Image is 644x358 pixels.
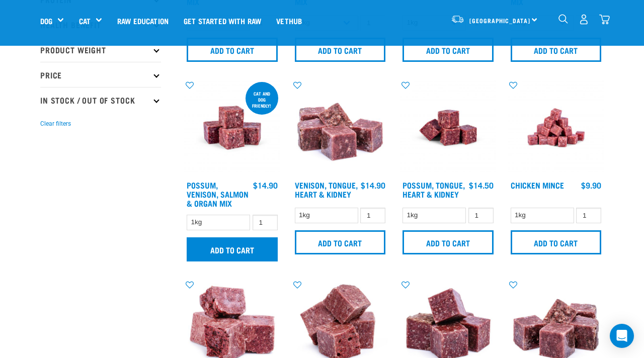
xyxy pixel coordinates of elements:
[184,80,280,176] img: Possum Venison Salmon Organ 1626
[403,183,465,196] a: Possum, Tongue, Heart & Kidney
[40,62,161,87] p: Price
[40,15,52,27] a: Dog
[403,230,494,254] input: Add to cart
[508,80,604,176] img: Chicken M Ince 1613
[187,237,278,261] input: Add to cart
[187,183,249,205] a: Possum, Venison, Salmon & Organ Mix
[110,1,176,41] a: Raw Education
[269,1,309,41] a: Vethub
[576,208,601,223] input: 1
[451,15,464,24] img: van-moving.png
[292,80,388,176] img: Pile Of Cubed Venison Tongue Mix For Pets
[403,38,494,62] input: Add to cart
[361,181,385,190] div: $14.90
[176,1,269,41] a: Get started with Raw
[295,38,386,62] input: Add to cart
[511,230,602,254] input: Add to cart
[295,183,358,196] a: Venison, Tongue, Heart & Kidney
[246,86,278,113] div: cat and dog friendly!
[511,183,564,187] a: Chicken Mince
[469,19,530,22] span: [GEOGRAPHIC_DATA]
[40,87,161,112] p: In Stock / Out Of Stock
[610,324,634,348] div: Open Intercom Messenger
[79,15,91,27] a: Cat
[295,230,386,254] input: Add to cart
[40,37,161,62] p: Product Weight
[40,119,71,128] button: Clear filters
[468,208,494,223] input: 1
[581,181,601,190] div: $9.90
[187,38,278,62] input: Add to cart
[558,14,568,24] img: home-icon-1@2x.png
[360,208,385,223] input: 1
[469,181,494,190] div: $14.50
[579,14,589,25] img: user.png
[599,14,610,25] img: home-icon@2x.png
[253,181,278,190] div: $14.90
[253,215,278,230] input: 1
[511,38,602,62] input: Add to cart
[400,80,496,176] img: Possum Tongue Heart Kidney 1682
